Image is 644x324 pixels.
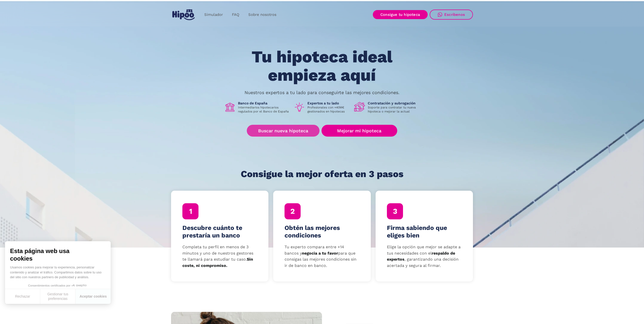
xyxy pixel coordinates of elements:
[227,48,417,84] h1: Tu hipoteca ideal empieza aquí
[430,10,473,20] a: Escríbenos
[244,10,281,20] a: Sobre nosotros
[182,257,253,268] strong: Sin coste, ni compromiso.
[241,169,404,179] h1: Consigue la mejor oferta en 3 pasos
[368,105,420,113] p: Soporte para contratar tu nueva hipoteca o mejorar la actual
[368,101,420,105] h1: Contratación y subrogación
[387,244,462,269] p: Elige la opción que mejor se adapte a tus necesidades con el , garantizando una decisión acertada...
[245,91,399,95] p: Nuestros expertos a tu lado para conseguirte las mejores condiciones.
[238,105,290,113] p: Intermediarios hipotecarios regulados por el Banco de España
[182,224,257,239] h4: Descubre cuánto te prestaría un banco
[302,251,338,256] strong: negocia a tu favor
[387,224,462,239] h4: Firma sabiendo que eliges bien
[171,7,196,22] a: home
[285,224,359,239] h4: Obtén las mejores condiciones
[307,101,350,105] h1: Expertos a tu lado
[238,101,290,105] h1: Banco de España
[307,105,350,113] p: Profesionales con +40M€ gestionados en hipotecas
[227,10,244,20] a: FAQ
[182,244,257,269] p: Completa tu perfil en menos de 3 minutos y uno de nuestros gestores te llamará para estudiar tu c...
[373,10,428,19] a: Consigue tu hipoteca
[444,12,465,17] div: Escríbenos
[321,125,397,137] a: Mejorar mi hipoteca
[200,10,227,20] a: Simulador
[285,244,359,269] p: Tu experto compara entre +14 bancos y para que consigas las mejores condiciones sin ir de banco e...
[247,125,319,137] a: Buscar nueva hipoteca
